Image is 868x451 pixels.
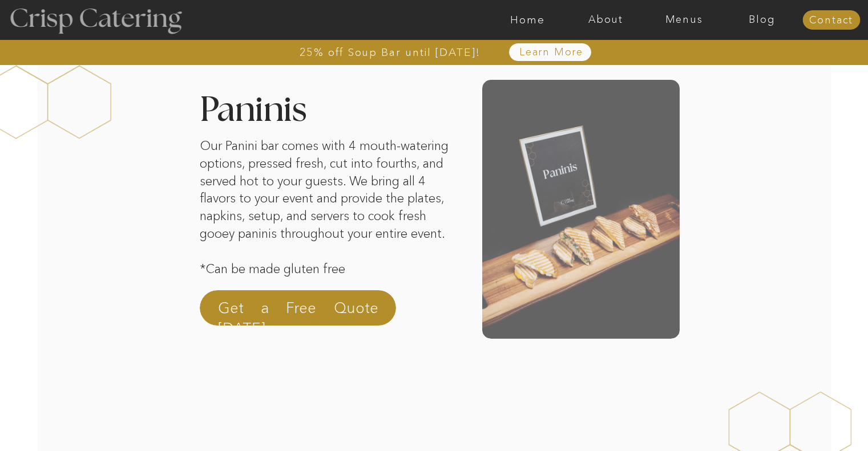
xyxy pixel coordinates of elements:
[259,47,522,58] a: 25% off Soup Bar until [DATE]!
[200,137,453,295] p: Our Panini bar comes with 4 mouth-watering options, pressed fresh, cut into fourths, and served h...
[488,14,567,26] a: Home
[723,14,801,26] a: Blog
[802,15,860,26] a: Contact
[493,47,610,58] a: Learn More
[567,14,645,26] a: About
[645,14,723,26] a: Menus
[200,94,419,124] h2: Paninis
[218,298,378,325] a: Get a Free Quote [DATE]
